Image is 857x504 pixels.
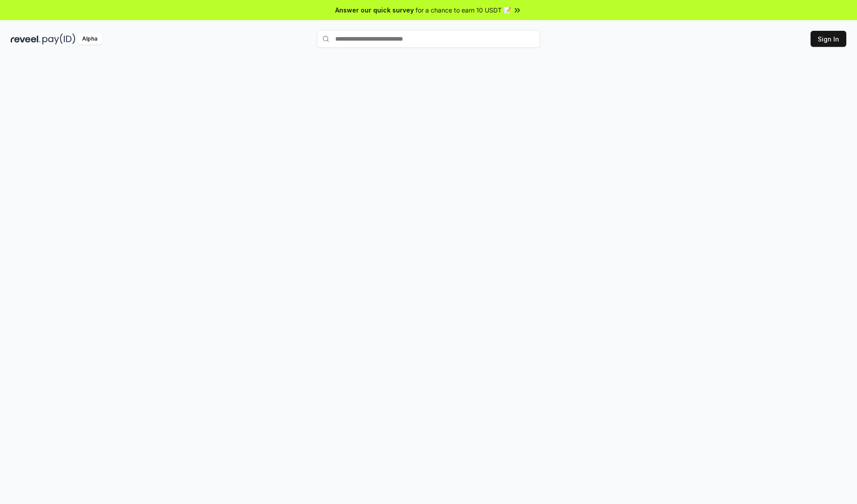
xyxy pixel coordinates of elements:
img: reveel_dark [11,33,41,45]
span: Answer our quick survey [335,5,414,15]
div: Alpha [77,33,102,45]
button: Sign In [811,31,846,47]
img: pay_id [42,33,75,45]
span: for a chance to earn 10 USDT 📝 [416,5,511,15]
